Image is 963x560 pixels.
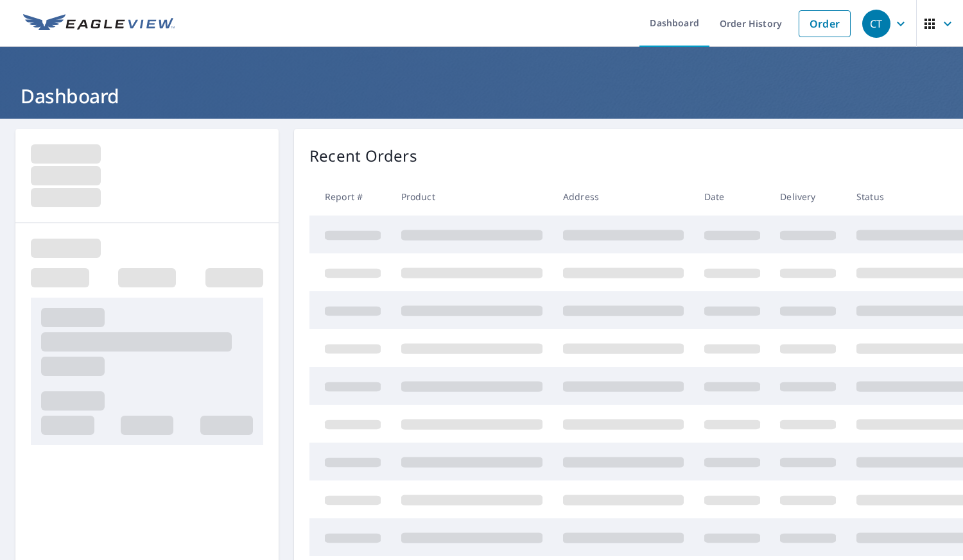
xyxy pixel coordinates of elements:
[309,178,391,216] th: Report #
[862,10,890,38] div: CT
[770,178,846,216] th: Delivery
[15,83,948,109] h1: Dashboard
[694,178,770,216] th: Date
[309,144,417,167] p: Recent Orders
[553,178,694,216] th: Address
[799,10,851,37] a: Order
[391,178,553,216] th: Product
[23,14,175,33] img: EV Logo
